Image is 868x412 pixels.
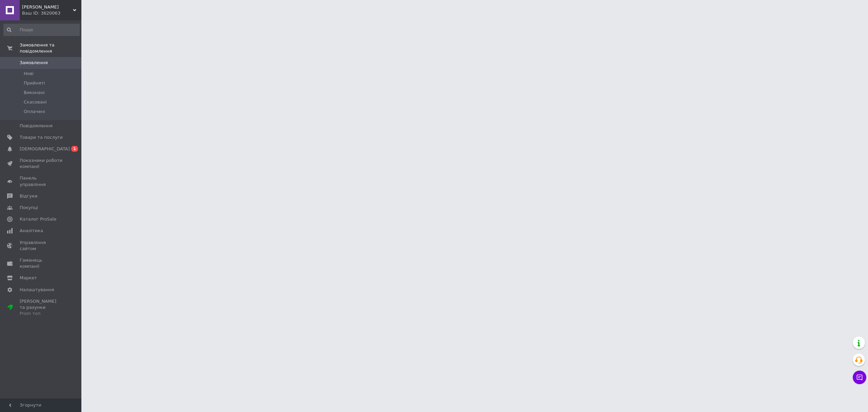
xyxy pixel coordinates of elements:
[20,311,63,317] div: Prom топ
[20,240,63,252] span: Управління сайтом
[20,298,63,317] span: [PERSON_NAME] та рахунки
[24,109,45,115] span: Оплачені
[22,4,73,10] span: Адара Партс
[20,228,43,234] span: Аналітика
[3,24,80,36] input: Пошук
[20,257,63,269] span: Гаманець компанії
[20,42,81,54] span: Замовлення та повідомлення
[20,134,63,141] span: Товари та послуги
[20,287,54,293] span: Налаштування
[71,146,78,152] span: 1
[22,10,81,16] div: Ваш ID: 3620063
[20,193,37,199] span: Відгуки
[20,275,37,281] span: Маркет
[20,216,56,222] span: Каталог ProSale
[24,99,47,105] span: Скасовані
[20,157,63,170] span: Показники роботи компанії
[20,123,53,129] span: Повідомлення
[20,146,70,152] span: [DEMOGRAPHIC_DATA]
[24,80,45,86] span: Прийняті
[20,205,38,211] span: Покупці
[20,175,63,187] span: Панель управління
[24,90,45,96] span: Виконані
[24,71,34,77] span: Нові
[20,60,48,66] span: Замовлення
[853,371,866,384] button: Чат з покупцем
